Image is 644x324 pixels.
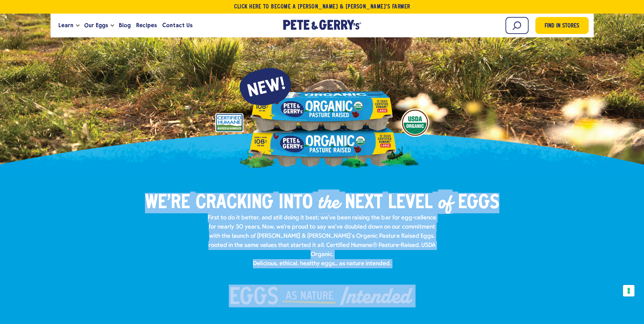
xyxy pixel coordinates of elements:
span: Find in Stores [545,22,579,31]
span: Recipes [136,21,157,30]
span: Blog [119,21,131,30]
button: Your consent preferences for tracking technologies [623,285,634,296]
span: We’re [145,193,190,213]
span: Cracking [196,193,273,213]
button: Open the dropdown menu for Learn [76,24,79,27]
a: Recipes [133,16,160,35]
input: Search [505,17,529,34]
span: Level [388,193,433,213]
span: Contact Us [162,21,192,30]
a: Contact Us [160,16,195,35]
button: Open the dropdown menu for Our Eggs [111,24,114,27]
a: Blog [116,16,133,35]
span: into [279,193,313,213]
p: First to do it better, and still doing it best; we've been raising the bar for egg-cellence for n... [205,213,439,268]
a: Learn [56,16,76,35]
span: Our Eggs [84,21,108,30]
em: of [438,190,453,214]
span: Next [345,193,383,213]
a: Our Eggs [81,16,111,35]
span: Learn [58,21,73,30]
span: Eggs​ [458,193,499,213]
em: the [318,190,339,214]
a: Find in Stores [535,17,589,34]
